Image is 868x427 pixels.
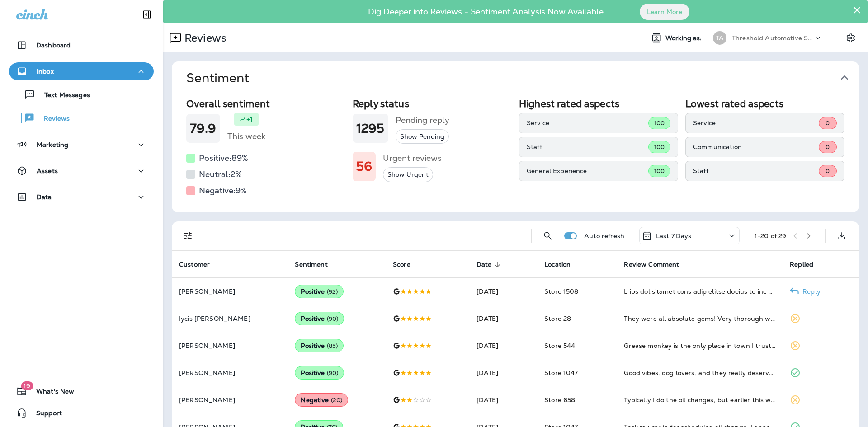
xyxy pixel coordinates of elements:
button: Close [853,3,861,17]
span: 100 [654,143,665,151]
button: Filters [179,227,197,245]
span: 19 [21,381,33,390]
p: Text Messages [35,91,90,100]
h1: Sentiment [186,70,249,85]
p: Staff [527,143,648,150]
h1: 79.9 [190,121,217,136]
button: Search Reviews [539,227,557,245]
h5: Negative: 9 % [199,183,247,198]
h2: Overall sentiment [186,98,345,109]
span: Store 28 [544,314,571,323]
h5: Pending reply [396,113,449,127]
span: Sentiment [295,261,327,268]
span: 0 [826,143,830,151]
h2: Lowest rated aspects [685,98,844,109]
p: Dashboard [36,42,71,49]
p: Staff [693,167,819,174]
p: Service [693,119,819,127]
div: Negative [295,393,348,407]
span: Sentiment [295,261,339,269]
span: Store 1508 [544,287,578,296]
span: Replied [790,261,813,268]
div: I saw the special they were having online if you book your appointment that way, so I had to jump... [624,287,775,296]
p: Communication [693,143,819,150]
h2: Highest rated aspects [519,98,678,109]
div: Good vibes, dog lovers, and they really deserve some love for being on the spot and present. Amaz... [624,368,775,377]
td: [DATE] [469,386,537,413]
span: Support [27,409,62,420]
p: [PERSON_NAME] [179,396,280,404]
span: Replied [790,261,825,269]
span: What's New [27,388,74,399]
h2: Reply status [353,98,512,109]
p: Iycis [PERSON_NAME] [179,315,280,322]
div: TA [713,31,726,45]
button: Text Messages [9,85,154,104]
div: Positive [295,312,344,325]
p: Last 7 Days [656,232,692,239]
p: Dig Deeper into Reviews - Sentiment Analysis Now Available [342,10,630,13]
div: Sentiment [172,94,859,212]
button: Show Pending [396,129,449,144]
div: Positive [295,285,344,298]
div: Typically I do the oil changes, but earlier this week my wife who works 20 miles away got a low t... [624,395,775,404]
button: 19What's New [9,382,154,400]
button: Marketing [9,136,154,154]
button: Support [9,404,154,422]
span: Store 1047 [544,369,578,377]
h5: Positive: 89 % [199,151,248,165]
p: Threshold Automotive Service dba Grease Monkey [732,34,813,42]
button: Data [9,188,154,206]
td: [DATE] [469,305,537,332]
span: Score [393,261,410,268]
p: Inbox [37,68,54,75]
h1: 56 [356,159,372,174]
p: Data [37,193,52,201]
p: [PERSON_NAME] [179,288,280,295]
button: Dashboard [9,36,154,54]
button: Export as CSV [833,227,851,245]
span: ( 85 ) [327,342,338,350]
p: [PERSON_NAME] [179,342,280,349]
span: Location [544,261,582,269]
p: +1 [246,115,253,124]
span: Review Comment [624,261,679,268]
span: Date [476,261,504,269]
td: [DATE] [469,332,537,359]
span: Customer [179,261,210,268]
button: Sentiment [179,61,866,94]
p: Reviews [35,115,70,123]
div: Positive [295,339,344,352]
span: 0 [826,119,830,127]
p: Assets [37,167,58,174]
h5: Urgent reviews [383,151,442,165]
h1: 1295 [356,121,385,136]
button: Reviews [9,108,154,127]
p: Marketing [37,141,68,148]
h5: This week [227,129,265,144]
td: [DATE] [469,359,537,386]
span: Date [476,261,492,268]
p: [PERSON_NAME] [179,369,280,376]
div: Positive [295,366,344,380]
span: 100 [654,119,665,127]
button: Show Urgent [383,167,433,182]
span: 100 [654,167,665,175]
span: Customer [179,261,222,269]
h5: Neutral: 2 % [199,167,242,182]
p: General Experience [527,167,648,174]
span: Working as: [665,34,704,42]
span: Score [393,261,422,269]
span: ( 90 ) [327,369,339,377]
button: Collapse Sidebar [134,5,160,23]
p: Reviews [181,31,226,45]
span: Location [544,261,571,268]
button: Assets [9,162,154,180]
div: They were all absolute gems! Very thorough with their job, gave great recommendations without bei... [624,314,775,323]
button: Inbox [9,62,154,80]
p: Reply [799,288,821,295]
td: [DATE] [469,278,537,305]
span: ( 20 ) [331,396,343,404]
div: Grease monkey is the only place in town I trust for oil changes. Great fast service. [624,341,775,350]
span: Store 544 [544,342,575,350]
